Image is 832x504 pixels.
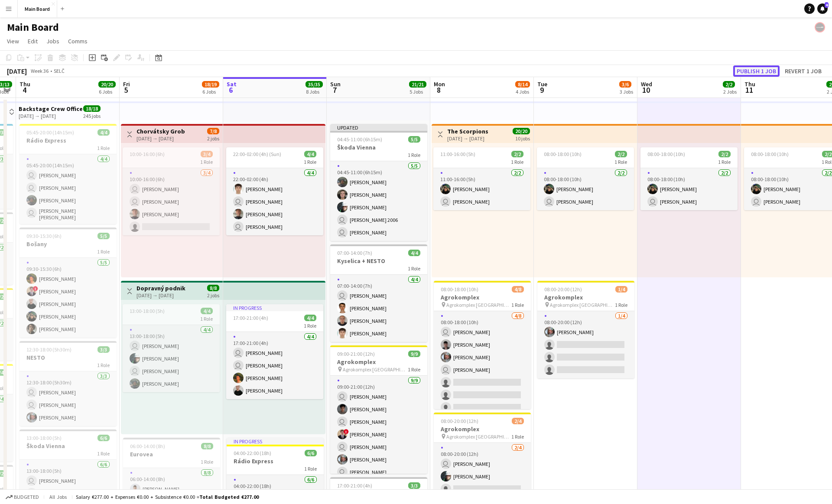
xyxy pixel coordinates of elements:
span: Sun [330,80,341,88]
span: 8/8 [207,285,219,291]
span: 09:30-15:30 (6h) [26,233,62,239]
span: Jobs [46,37,59,45]
span: 08:00-18:00 (10h) [751,151,789,157]
div: 12:30-18:00 (5h30m)3/3NESTO1 Role3/312:30-18:00 (5h30m) [PERSON_NAME] [PERSON_NAME][PERSON_NAME] [19,341,117,426]
span: Agrokomplex [GEOGRAPHIC_DATA] [550,302,615,308]
span: View [7,37,19,45]
div: 3 Jobs [620,88,633,95]
span: Tue [537,80,547,88]
span: 7 [329,85,341,95]
h3: Agrokomplex [434,293,531,301]
app-card-role: 2/211:00-16:00 (5h)[PERSON_NAME] [PERSON_NAME] [433,168,530,210]
div: 6 Jobs [202,88,219,95]
span: Agrokomplex [GEOGRAPHIC_DATA] [446,302,511,308]
span: 1 Role [511,159,523,165]
app-job-card: Updated04:45-11:00 (6h15m)5/5Škoda Vienna1 Role5/504:45-11:00 (6h15m)[PERSON_NAME][PERSON_NAME][P... [330,124,427,241]
a: 4 [817,3,828,14]
span: 08:00-20:00 (12h) [441,418,478,424]
span: 1 Role [97,450,110,457]
div: 8 Jobs [306,88,322,95]
span: 1 Role [718,159,731,165]
span: ! [33,286,38,291]
div: 05:45-20:00 (14h15m)4/4Rádio Express1 Role4/405:45-20:00 (14h15m) [PERSON_NAME] [PERSON_NAME][PER... [19,124,117,224]
span: 35/35 [305,81,323,88]
a: View [3,36,23,47]
h3: Agrokomplex [537,293,634,301]
span: 1 Role [408,366,420,373]
h3: Agrokomplex [434,425,531,433]
span: Thu [19,80,30,88]
span: 8/14 [515,81,530,88]
span: Agrokomplex [GEOGRAPHIC_DATA] [446,433,511,440]
button: Main Board [18,0,57,17]
div: In progress [227,438,324,445]
span: 2/2 [723,81,735,88]
span: 9 [536,85,547,95]
div: 2 Jobs [723,88,737,95]
div: 10 jobs [515,134,530,142]
span: ! [344,429,349,434]
app-job-card: 08:00-18:00 (10h)4/8Agrokomplex Agrokomplex [GEOGRAPHIC_DATA]1 Role4/808:00-18:00 (10h) [PERSON_N... [434,281,531,409]
span: 6 [225,85,237,95]
h3: Chorvátsky Grob [136,127,185,135]
span: 11:00-16:00 (5h) [440,151,475,157]
span: 8 [432,85,445,95]
div: 2 jobs [207,291,219,299]
span: 1 Role [511,433,524,440]
span: 1 Role [614,159,627,165]
app-job-card: 22:00-02:00 (4h) (Sun)4/41 Role4/422:00-02:00 (4h)[PERSON_NAME] [PERSON_NAME][PERSON_NAME] [PERSO... [226,147,323,235]
span: 13:00-18:00 (5h) [26,435,62,441]
span: Mon [434,80,445,88]
h3: NESTO [19,354,117,361]
button: Publish 1 job [733,65,780,77]
span: 3/3 [97,346,110,353]
app-card-role: 3/410:00-16:00 (6h) [PERSON_NAME] [PERSON_NAME][PERSON_NAME] [123,168,220,235]
span: 1 Role [304,159,316,165]
app-job-card: 08:00-20:00 (12h)1/4Agrokomplex Agrokomplex [GEOGRAPHIC_DATA]1 Role1/408:00-20:00 (12h)[PERSON_NAME] [537,281,634,378]
span: 10:00-16:00 (6h) [130,151,165,157]
span: 1 Role [511,302,524,308]
span: 22:00-02:00 (4h) (Sun) [233,151,281,157]
span: 09:00-21:00 (12h) [337,351,375,357]
app-job-card: In progress17:00-21:00 (4h)4/41 Role4/417:00-21:00 (4h) [PERSON_NAME] [PERSON_NAME][PERSON_NAME][... [226,304,323,399]
span: Week 36 [29,68,50,74]
div: [DATE] → [DATE] [136,292,185,299]
h3: Rádio Express [227,457,324,465]
span: 20/20 [513,128,530,134]
h3: Rádio Express [19,137,117,144]
button: Budgeted [4,492,40,502]
a: Jobs [43,36,63,47]
span: Edit [28,37,38,45]
span: 4/4 [408,250,420,256]
span: 1 Role [615,302,627,308]
div: [DATE] [7,67,27,75]
span: 6/6 [305,450,317,456]
h3: Bošany [19,240,117,248]
h3: Škoda Vienna [330,143,427,151]
app-job-card: 09:30-15:30 (6h)5/5Bošany1 Role5/509:30-15:30 (6h)[PERSON_NAME]![PERSON_NAME][PERSON_NAME][PERSON... [19,228,117,338]
a: Comms [65,36,91,47]
app-user-avatar: Crew Manager [815,22,825,33]
span: Fri [123,80,130,88]
span: Budgeted [14,494,39,500]
span: 5/5 [97,233,110,239]
span: 8/8 [201,443,213,449]
app-card-role: 5/504:45-11:00 (6h15m)[PERSON_NAME][PERSON_NAME][PERSON_NAME] [PERSON_NAME] 2006 [PERSON_NAME] [330,161,427,241]
div: [DATE] → [DATE] [447,135,488,142]
span: 07:00-14:00 (7h) [337,250,372,256]
span: 05:45-20:00 (14h15m) [26,129,74,136]
span: Wed [641,80,652,88]
app-card-role: 4/808:00-18:00 (10h) [PERSON_NAME][PERSON_NAME][PERSON_NAME] [PERSON_NAME] [434,311,531,429]
span: 7/8 [207,128,219,134]
app-job-card: 13:00-18:00 (5h)4/41 Role4/413:00-18:00 (5h) [PERSON_NAME][PERSON_NAME] [PERSON_NAME][PERSON_NAME] [123,304,220,392]
span: 17:00-21:00 (4h) [337,482,372,489]
div: Salary €277.00 + Expenses €0.00 + Subsistence €0.00 = [76,494,259,500]
span: 21/21 [409,81,426,88]
a: Edit [24,36,41,47]
span: 1 Role [408,265,420,272]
